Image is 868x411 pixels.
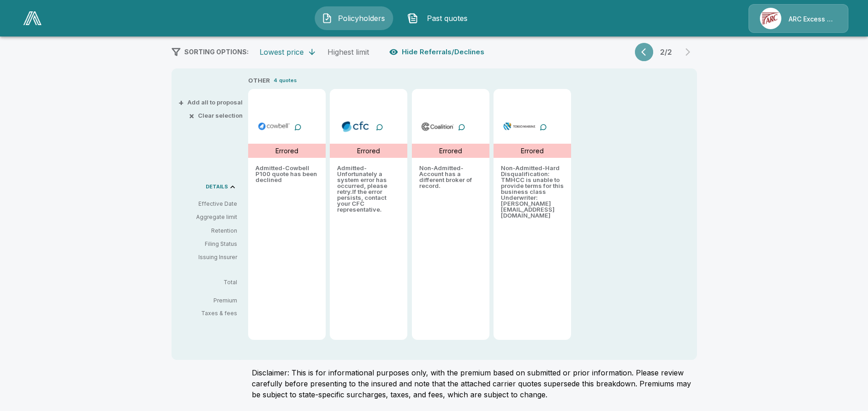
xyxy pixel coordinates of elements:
p: Disclaimer: This is for informational purposes only, with the premium based on submitted or prior... [252,367,697,400]
p: Errored [439,146,462,156]
p: Effective Date [179,200,237,208]
button: ×Clear selection [191,113,243,119]
p: 2 / 2 [657,48,675,56]
button: Past quotes IconPast quotes [400,6,479,30]
p: Errored [275,146,298,156]
span: + [178,99,184,105]
p: quotes [279,77,297,84]
p: ARC Excess & Surplus [789,15,837,24]
img: coalitioncyber [421,120,454,133]
p: Admitted - Cowbell P100 quote has been declined [255,165,318,183]
span: Policyholders [336,13,386,24]
p: Admitted - Unfortunately a system error has occurred, please retry.If the error persists, contact... [337,165,400,213]
img: cfccyberadmitted [339,120,372,133]
a: Agency IconARC Excess & Surplus [748,4,848,33]
img: AA Logo [23,11,42,25]
p: Taxes & fees [179,311,244,316]
p: DETAILS [206,184,228,189]
p: Retention [179,227,237,235]
span: Past quotes [422,13,472,24]
img: tmhcccyber [503,120,536,133]
p: Premium [179,298,244,303]
p: OTHER [248,76,270,85]
p: Total [179,280,244,285]
p: Aggregate limit [179,213,237,221]
p: Non-Admitted - Account has a different broker of record. [419,165,482,189]
p: Errored [521,146,544,156]
p: Errored [357,146,380,156]
button: Hide Referrals/Declines [387,43,488,61]
p: Issuing Insurer [179,253,237,261]
div: Highest limit [327,47,369,57]
p: Filing Status [179,240,237,248]
span: × [189,113,194,119]
img: Policyholders Icon [322,13,333,24]
p: 4 [274,77,277,84]
img: Agency Icon [760,8,781,29]
span: SORTING OPTIONS: [184,48,249,56]
button: +Add all to proposal [180,99,243,105]
div: Lowest price [260,47,304,57]
button: Policyholders IconPolicyholders [315,6,393,30]
p: Non-Admitted - Hard Disqualification: TMHCC is unable to provide terms for this business class Un... [501,165,564,219]
img: Past quotes Icon [407,13,418,24]
img: cowbellp100 [257,120,291,133]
